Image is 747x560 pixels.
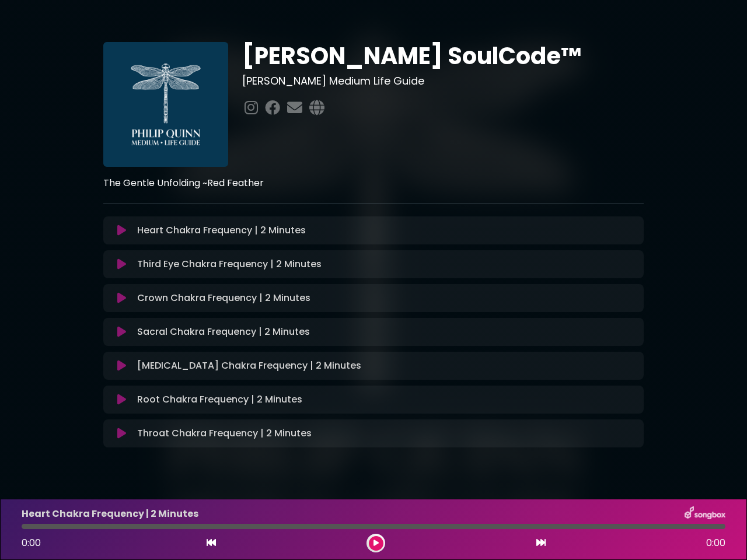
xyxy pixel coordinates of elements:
[137,223,306,237] p: Heart Chakra Frequency | 2 Minutes
[103,176,264,190] strong: The Gentle Unfolding ~Red Feather
[137,359,361,373] p: [MEDICAL_DATA] Chakra Frequency | 2 Minutes
[137,291,310,305] p: Crown Chakra Frequency | 2 Minutes
[137,325,310,339] p: Sacral Chakra Frequency | 2 Minutes
[103,42,228,167] img: I7IJcRuSRYWixn1lNlhH
[137,426,312,440] p: Throat Chakra Frequency | 2 Minutes
[242,42,644,70] h1: [PERSON_NAME] SoulCode™
[137,257,322,271] p: Third Eye Chakra Frequency | 2 Minutes
[242,75,644,87] h3: [PERSON_NAME] Medium Life Guide
[137,393,302,407] p: Root Chakra Frequency | 2 Minutes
